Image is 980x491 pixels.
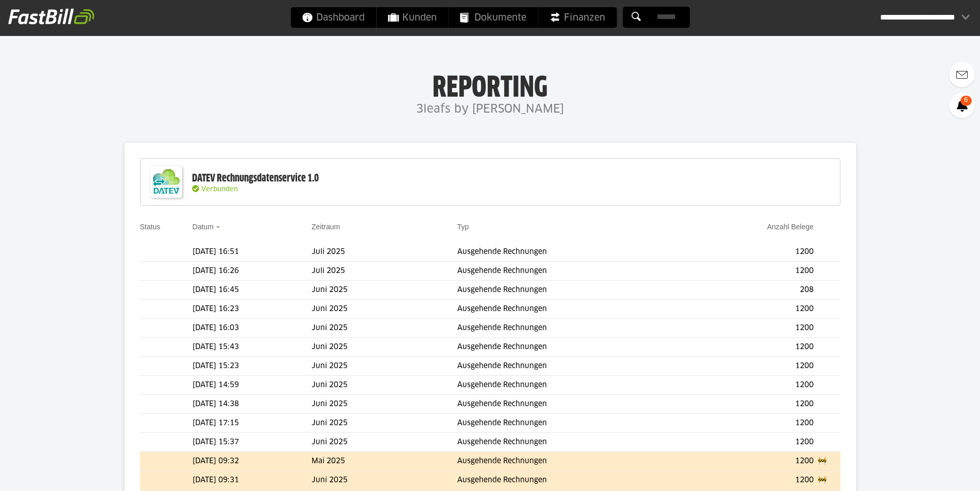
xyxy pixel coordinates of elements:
td: 1200 [687,338,818,357]
td: [DATE] 15:37 [193,433,312,452]
td: Ausgehende Rechnungen [457,243,687,262]
td: [DATE] 09:32 [193,452,312,471]
span: Dokumente [460,7,526,28]
td: [DATE] 16:03 [193,319,312,338]
td: 1200 [687,319,818,338]
td: Juni 2025 [312,414,457,433]
td: 1200 [687,243,818,262]
td: Ausgehende Rechnungen [457,414,687,433]
iframe: Öffnet ein Widget, in dem Sie weitere Informationen finden [901,460,970,486]
td: Ausgehende Rechnungen [457,262,687,281]
a: Zeitraum [312,223,340,231]
td: Juni 2025 [312,319,457,338]
span: Dashboard [302,7,365,28]
td: [DATE] 16:26 [193,262,312,281]
td: [DATE] 14:38 [193,395,312,414]
td: Ausgehende Rechnungen [457,452,687,471]
div: DATEV Rechnungsdatenservice 1.0 [192,172,319,185]
td: Juni 2025 [312,357,457,376]
td: [DATE] 09:31 [193,471,312,490]
td: Juni 2025 [312,281,457,300]
img: fastbill_logo_white.png [8,8,94,25]
td: Mai 2025 [312,452,457,471]
td: Ausgehende Rechnungen [457,300,687,319]
td: [DATE] 14:59 [193,376,312,395]
a: Status [140,223,161,231]
td: Ausgehende Rechnungen [457,281,687,300]
td: [DATE] 16:23 [193,300,312,319]
td: 1200 [687,471,818,490]
td: Juni 2025 [312,433,457,452]
td: 1200 [687,433,818,452]
td: [DATE] 15:43 [193,338,312,357]
a: Datum [193,223,214,231]
span: Kunden [388,7,437,28]
td: 1200 [687,262,818,281]
td: Juni 2025 [312,471,457,490]
a: Finanzen [538,7,616,28]
td: 1200 [687,414,818,433]
td: 1200 [687,300,818,319]
td: Juli 2025 [312,262,457,281]
a: Anzahl Belege [767,223,813,231]
img: sort_desc.gif [216,226,222,228]
td: 1200 [687,357,818,376]
td: Ausgehende Rechnungen [457,433,687,452]
td: [DATE] 17:15 [193,414,312,433]
td: Juni 2025 [312,338,457,357]
span: Verbunden [201,186,238,193]
td: Ausgehende Rechnungen [457,319,687,338]
img: DATEV-Datenservice Logo [146,161,187,203]
td: 1200 [687,376,818,395]
a: Dokumente [449,7,538,28]
td: Ausgehende Rechnungen [457,395,687,414]
td: 1200 [687,395,818,414]
span: Finanzen [549,7,605,28]
span: 6 [960,96,972,106]
td: Juni 2025 [312,376,457,395]
td: 1200 [687,452,818,471]
td: Juni 2025 [312,395,457,414]
td: Ausgehende Rechnungen [457,471,687,490]
td: Juni 2025 [312,300,457,319]
a: Typ [457,223,469,231]
a: 6 [949,93,975,118]
h1: Reporting [103,72,877,99]
td: 🚧 [818,452,840,471]
td: 🚧 [818,471,840,490]
a: Dashboard [290,7,376,28]
td: [DATE] 16:51 [193,243,312,262]
td: Ausgehende Rechnungen [457,376,687,395]
td: 208 [687,281,818,300]
td: [DATE] 15:23 [193,357,312,376]
td: Juli 2025 [312,243,457,262]
a: Kunden [376,7,448,28]
td: Ausgehende Rechnungen [457,357,687,376]
td: [DATE] 16:45 [193,281,312,300]
td: Ausgehende Rechnungen [457,338,687,357]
